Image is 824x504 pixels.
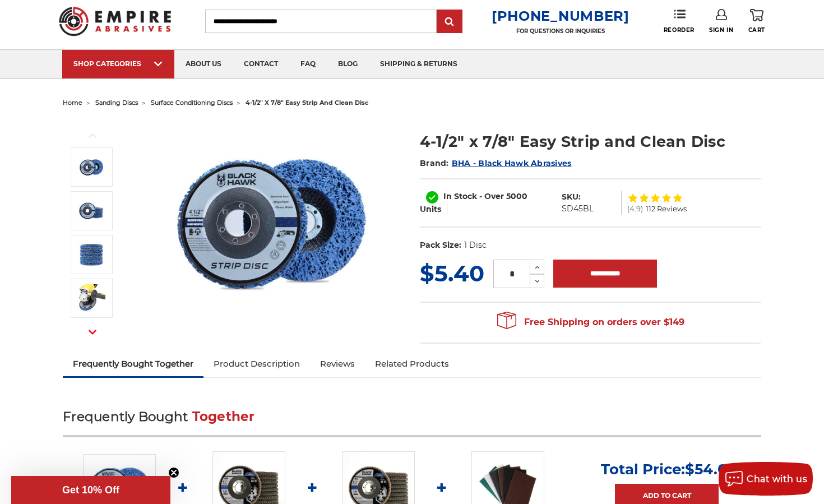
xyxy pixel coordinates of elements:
p: Total Price: [601,460,733,478]
span: Sign In [709,26,733,34]
button: Close teaser [168,467,179,478]
span: Units [420,204,441,214]
span: (4.9) [627,205,643,212]
span: Frequently Bought [63,409,188,424]
input: Submit [438,11,461,33]
a: blog [327,50,369,78]
a: about us [174,50,233,78]
a: surface conditioning discs [151,99,233,107]
a: Cart [748,9,765,34]
img: 4-1/2" x 7/8" Easy Strip and Clean Disc [77,198,105,224]
a: Reorder [664,9,695,33]
dd: 1 Disc [464,239,487,251]
h1: 4-1/2" x 7/8" Easy Strip and Clean Disc [420,131,761,152]
a: Product Description [203,352,310,376]
span: Cart [748,26,765,34]
span: Reorder [664,26,695,34]
p: FOR QUESTIONS OR INQUIRIES [492,27,629,35]
span: 4-1/2" x 7/8" easy strip and clean disc [246,99,369,107]
button: Next [79,320,106,344]
a: BHA - Black Hawk Abrasives [452,158,572,168]
dt: Pack Size: [420,239,461,251]
span: $5.40 [420,260,484,287]
span: Get 10% Off [62,484,119,496]
img: 4-1/2" x 7/8" Easy Strip and Clean Disc [77,242,105,268]
a: home [63,99,82,107]
div: SHOP CATEGORIES [73,59,163,68]
button: Chat with us [719,462,813,496]
a: sanding discs [95,99,138,107]
a: [PHONE_NUMBER] [492,8,629,24]
span: Brand: [420,158,449,168]
span: 112 Reviews [646,205,687,212]
a: Reviews [310,352,365,376]
dt: SKU: [562,191,581,203]
img: 4-1/2" x 7/8" Easy Strip and Clean Disc [77,284,105,312]
a: contact [233,50,289,78]
a: Frequently Bought Together [63,352,203,376]
span: 5000 [506,191,527,201]
img: 4-1/2" x 7/8" Easy Strip and Clean Disc [159,119,383,328]
span: Chat with us [747,474,807,484]
span: Free Shipping on orders over $149 [497,311,684,334]
span: Together [192,409,255,424]
dd: SD45BL [562,203,594,215]
div: Get 10% OffClose teaser [11,476,170,504]
span: In Stock [443,191,477,201]
img: 4-1/2" x 7/8" Easy Strip and Clean Disc [77,154,105,181]
a: faq [289,50,327,78]
button: Previous [79,123,106,147]
span: - Over [479,191,504,201]
span: $54.01 [685,460,733,478]
a: shipping & returns [369,50,469,78]
a: Related Products [365,352,459,376]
